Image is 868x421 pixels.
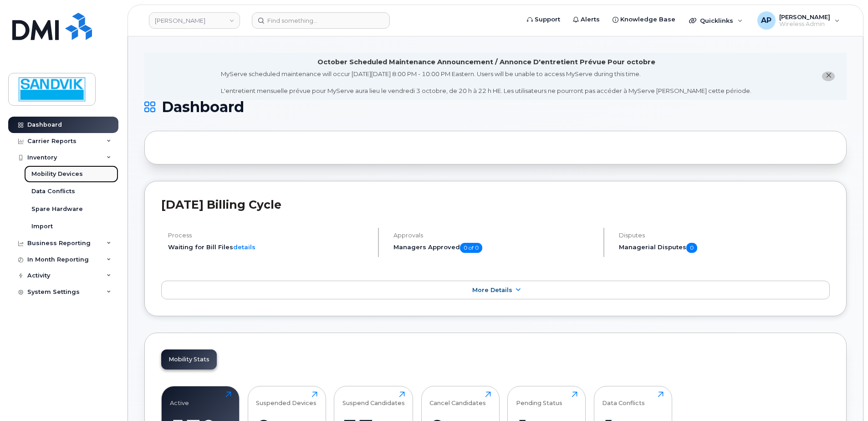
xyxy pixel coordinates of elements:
span: 0 [686,243,697,253]
span: Dashboard [162,100,244,114]
div: Pending Status [516,391,562,406]
div: October Scheduled Maintenance Announcement / Annonce D'entretient Prévue Pour octobre [317,57,655,67]
div: Cancel Candidates [429,391,486,406]
span: 0 of 0 [460,243,482,253]
div: Suspend Candidates [342,391,405,406]
button: close notification [822,72,835,81]
div: Data Conflicts [602,391,645,406]
h5: Managerial Disputes [619,243,830,253]
h5: Managers Approved [393,243,596,253]
h4: Approvals [393,232,596,239]
li: Waiting for Bill Files [168,243,370,252]
h4: Process [168,232,370,239]
div: MyServe scheduled maintenance will occur [DATE][DATE] 8:00 PM - 10:00 PM Eastern. Users will be u... [221,70,751,95]
span: More Details [472,287,512,293]
h4: Disputes [619,232,830,239]
div: Suspended Devices [256,391,317,406]
h2: [DATE] Billing Cycle [161,198,830,211]
div: Active [170,391,189,406]
a: details [233,243,255,251]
